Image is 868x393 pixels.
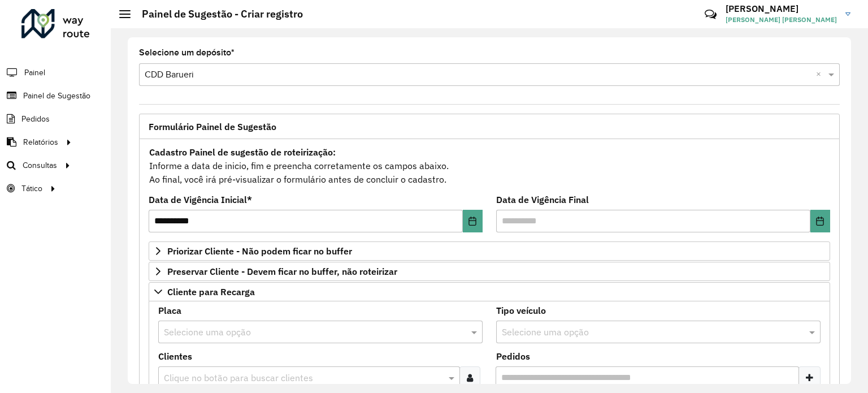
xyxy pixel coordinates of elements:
span: Relatórios [23,136,58,148]
a: Preservar Cliente - Devem ficar no buffer, não roteirizar [149,262,830,281]
button: Choose Date [463,210,483,232]
a: Contato Rápido [698,2,723,27]
span: Painel [24,67,45,79]
label: Placa [158,304,181,317]
span: Clear all [816,68,826,81]
label: Data de Vigência Final [496,193,589,206]
a: Cliente para Recarga [149,282,830,301]
span: Formulário Painel de Sugestão [149,122,276,131]
span: [PERSON_NAME] [PERSON_NAME] [726,15,837,25]
button: Choose Date [810,210,830,232]
h3: [PERSON_NAME] [726,3,837,14]
label: Data de Vigência Inicial [149,193,252,206]
h2: Painel de Sugestão - Criar registro [131,8,303,20]
span: Painel de Sugestão [23,90,90,102]
span: Preservar Cliente - Devem ficar no buffer, não roteirizar [167,267,397,276]
span: Tático [21,183,42,195]
label: Selecione um depósito [139,46,235,59]
div: Informe a data de inicio, fim e preencha corretamente os campos abaixo. Ao final, você irá pré-vi... [149,145,830,187]
span: Consultas [23,159,57,171]
a: Priorizar Cliente - Não podem ficar no buffer [149,241,830,261]
label: Pedidos [496,349,530,363]
span: Priorizar Cliente - Não podem ficar no buffer [167,247,352,256]
span: Cliente para Recarga [167,287,255,296]
label: Tipo veículo [496,304,546,317]
span: Pedidos [21,113,50,125]
label: Clientes [158,349,192,363]
strong: Cadastro Painel de sugestão de roteirização: [149,146,336,158]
